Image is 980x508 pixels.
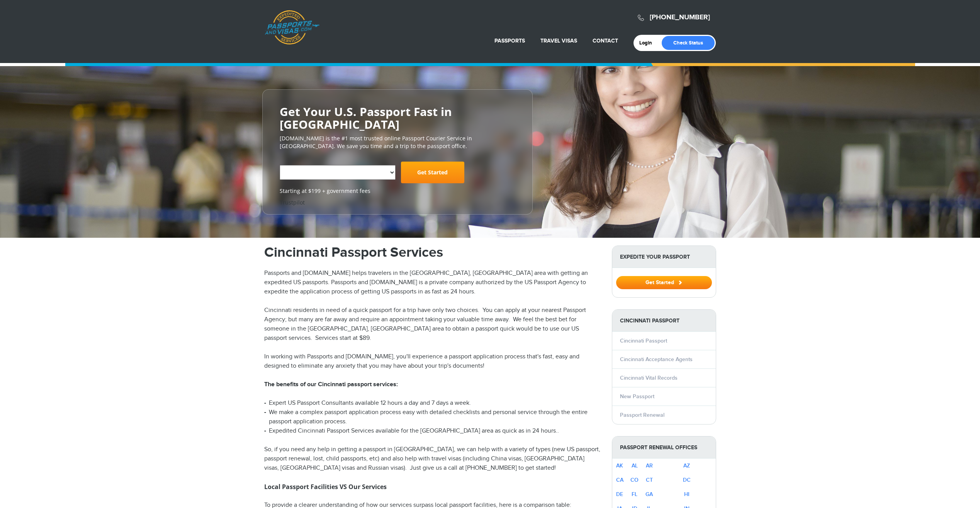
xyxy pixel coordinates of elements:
[264,482,600,491] h3: Local Passport Facilities VS Our Services
[684,491,690,498] a: HI
[264,269,600,297] p: Passports and [DOMAIN_NAME] helps travelers in the [GEOGRAPHIC_DATA], [GEOGRAPHIC_DATA] area with...
[264,445,600,473] p: So, if you need any help in getting a passport in [GEOGRAPHIC_DATA], we can help with a variety o...
[646,462,653,469] a: AR
[650,13,710,22] a: [PHONE_NUMBER]
[632,491,637,498] a: FL
[540,38,577,44] a: Travel Visas
[632,462,638,469] a: AL
[620,338,667,344] a: Cincinnati Passport
[620,393,654,400] a: New Passport
[280,199,305,206] a: Trustpilot
[662,36,715,50] a: Check Status
[616,462,623,469] a: AK
[646,477,653,483] a: CT
[616,491,623,498] a: DE
[264,408,600,426] li: We make a complex passport application process easy with detailed checklists and personal service...
[630,477,639,483] a: CO
[280,135,515,150] p: [DOMAIN_NAME] is the #1 most trusted online Passport Courier Service in [GEOGRAPHIC_DATA]. We sav...
[683,462,690,469] a: AZ
[645,491,653,498] a: GA
[264,399,600,408] li: Expert US Passport Consultants available 12 hours a day and 7 days a week.
[264,352,600,371] p: In working with Passports and [DOMAIN_NAME], you'll experience a passport application process tha...
[620,412,664,418] a: Passport Renewal
[616,477,623,483] a: CA
[639,40,657,46] a: Login
[612,246,716,268] strong: Expedite Your Passport
[593,38,618,44] a: Contact
[612,436,716,459] strong: Passport Renewal Offices
[612,310,716,332] strong: Cincinnati Passport
[494,38,525,44] a: Passports
[616,276,712,289] button: Get Started
[264,306,600,343] p: Cincinnati residents in need of a quick passport for a trip have only two choices. You can apply ...
[616,279,712,285] a: Get Started
[620,356,693,363] a: Cincinnati Acceptance Agents
[265,10,319,45] a: Passports & [DOMAIN_NAME]
[264,245,600,259] h1: Cincinnati Passport Services
[683,477,691,483] a: DC
[401,162,464,183] a: Get Started
[280,187,515,195] span: Starting at $199 + government fees
[264,426,600,436] li: Expedited Cincinnati Passport Services available for the [GEOGRAPHIC_DATA] area as quick as in 24...
[620,375,678,381] a: Cincinnati Vital Records
[280,105,515,131] h2: Get Your U.S. Passport Fast in [GEOGRAPHIC_DATA]
[264,381,398,388] strong: The benefits of our Cincinnati passport services:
